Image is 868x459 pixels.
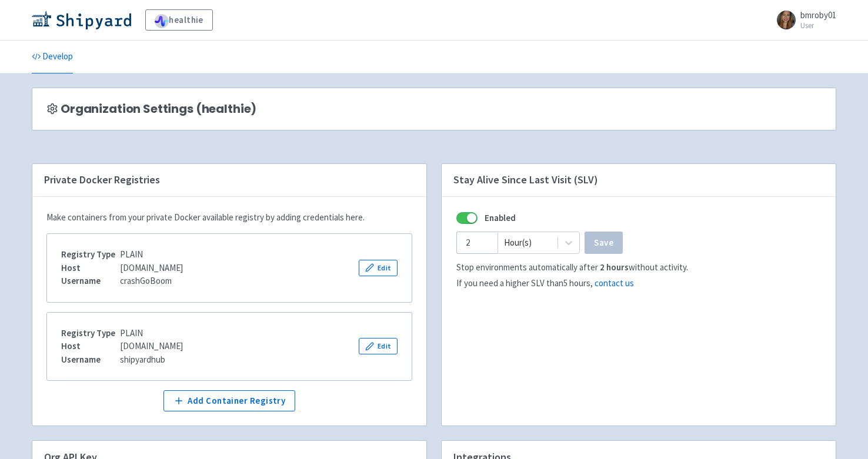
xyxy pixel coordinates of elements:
b: Registry Type [61,249,115,260]
b: Registry Type [61,327,115,339]
small: User [800,22,836,29]
img: Shipyard logo [32,11,131,29]
h4: Private Docker Registries [32,164,426,197]
div: If you need a higher SLV than 5 hours , [456,277,821,290]
a: bmroby01 User [770,11,836,29]
button: Edit [359,338,398,354]
div: Make containers from your private Docker available registry by adding credentials here. [46,211,412,225]
a: Develop [32,41,73,73]
div: PLAIN [61,327,183,340]
b: Enabled [485,212,516,225]
span: bmroby01 [800,9,836,21]
b: Username [61,275,101,286]
div: [DOMAIN_NAME] [61,340,183,353]
b: Host [61,262,81,273]
button: Add Container Registry [163,390,295,411]
div: Stop environments automatically after without activity. [456,261,821,274]
span: Organization Settings (healthie) [61,102,256,116]
div: shipyardhub [61,353,183,367]
div: crashGoBoom [61,274,183,288]
input: - [456,232,498,254]
b: Username [61,354,101,365]
div: [DOMAIN_NAME] [61,262,183,275]
a: healthie [145,9,213,31]
button: Save [585,232,623,254]
h4: Stay Alive Since Last Visit (SLV) [442,164,836,197]
button: Edit [359,260,398,276]
b: Host [61,340,81,351]
div: PLAIN [61,248,183,262]
a: contact us [595,277,634,289]
b: 2 hours [600,262,629,273]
